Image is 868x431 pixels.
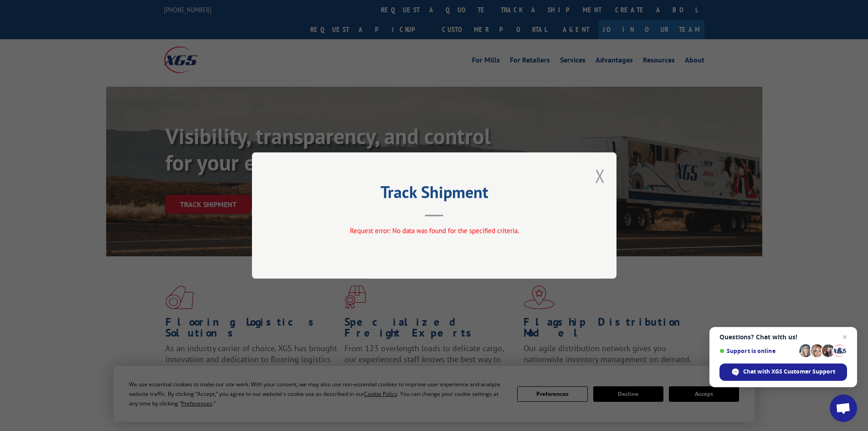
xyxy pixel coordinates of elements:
[719,348,796,354] span: Support is online
[830,395,857,422] div: Open chat
[719,333,847,341] span: Questions? Chat with us!
[298,186,571,203] h2: Track Shipment
[349,226,519,235] span: Request error: No data was found for the specified criteria.
[719,363,847,381] div: Chat with XGS Customer Support
[839,332,850,343] span: Close chat
[595,164,605,188] button: Close modal
[743,368,835,376] span: Chat with XGS Customer Support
